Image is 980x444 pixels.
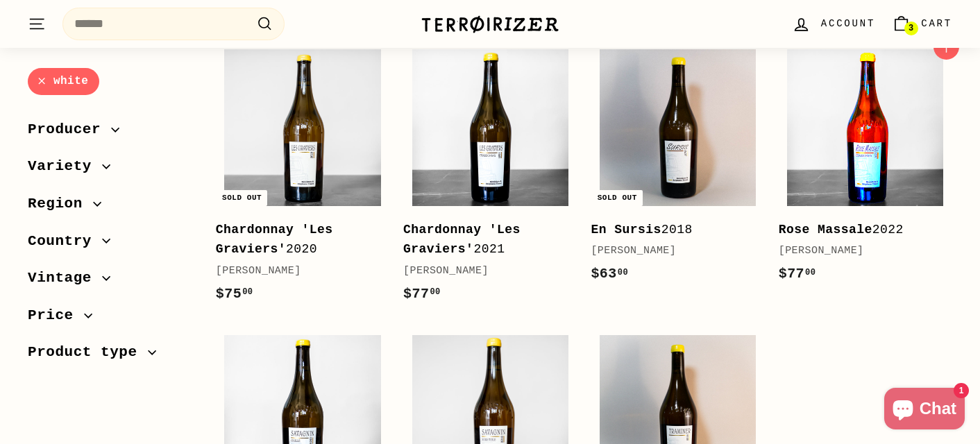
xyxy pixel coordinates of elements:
[618,268,628,277] sup: 00
[28,151,194,189] button: Variety
[403,41,577,319] a: Chardonnay 'Les Graviers'2021[PERSON_NAME]
[779,243,938,259] div: [PERSON_NAME]
[28,341,148,364] span: Product type
[884,3,961,44] a: Cart
[592,190,643,206] div: Sold out
[216,223,333,257] b: Chardonnay 'Les Graviers'
[591,243,750,259] div: [PERSON_NAME]
[28,230,102,253] span: Country
[28,226,194,264] button: Country
[403,220,563,260] div: 2021
[403,286,441,302] span: $77
[779,223,872,237] b: Rose Massale
[28,189,194,226] button: Region
[403,263,563,280] div: [PERSON_NAME]
[28,114,194,152] button: Producer
[784,3,884,44] a: Account
[242,287,253,297] sup: 00
[779,266,816,282] span: $77
[28,118,111,142] span: Producer
[591,220,750,240] div: 2018
[821,16,875,31] span: Account
[591,223,661,237] b: En Sursis
[28,266,102,290] span: Vintage
[805,268,816,277] sup: 00
[28,337,194,375] button: Product type
[28,300,194,338] button: Price
[403,223,521,257] b: Chardonnay 'Les Graviers'
[216,263,375,280] div: [PERSON_NAME]
[216,286,253,302] span: $75
[591,41,764,300] a: Sold out En Sursis2018[PERSON_NAME]
[28,68,99,95] a: white
[779,41,952,300] a: Rose Massale2022[PERSON_NAME]
[28,192,93,216] span: Region
[909,24,913,33] span: 3
[591,266,628,282] span: $63
[430,287,440,297] sup: 00
[28,304,84,327] span: Price
[880,388,969,433] inbox-online-store-chat: Shopify online store chat
[921,16,952,31] span: Cart
[28,155,102,178] span: Variety
[216,41,389,319] a: Sold out Chardonnay 'Les Graviers'2020[PERSON_NAME]
[28,263,194,300] button: Vintage
[779,220,938,240] div: 2022
[217,190,267,206] div: Sold out
[216,220,375,260] div: 2020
